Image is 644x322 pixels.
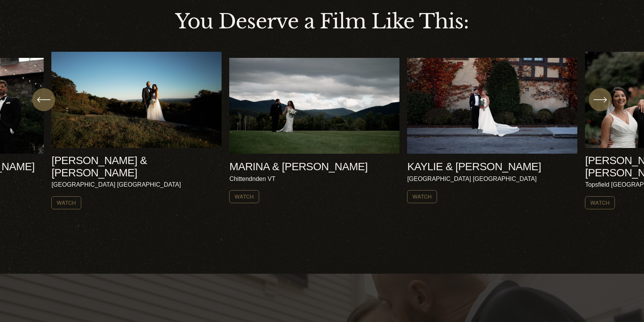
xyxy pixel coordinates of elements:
a: Watch [229,190,259,203]
button: Next [589,88,612,111]
button: Previous [32,88,55,111]
a: Watch [407,190,437,203]
a: Watch [585,196,615,209]
a: Watch [51,196,81,209]
p: You Deserve a Film Like This: [51,7,592,36]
